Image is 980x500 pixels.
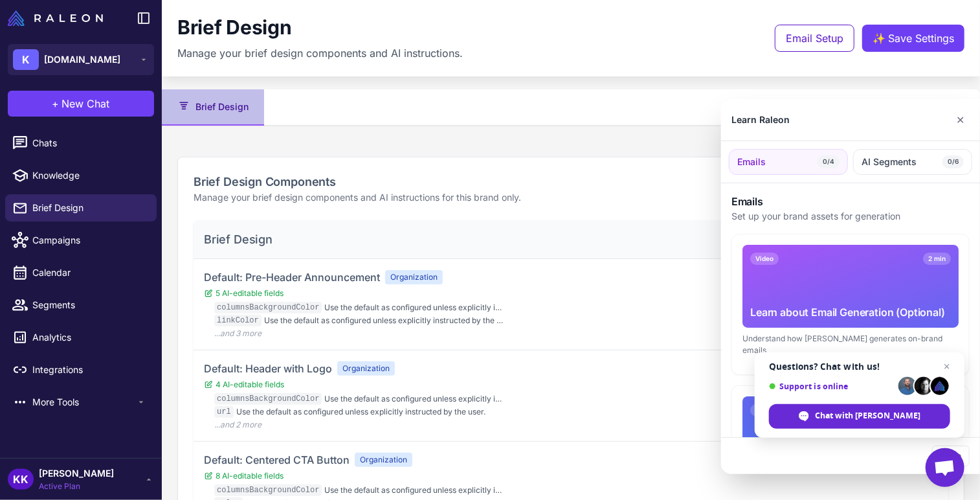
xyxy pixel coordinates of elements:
span: Video [750,253,779,265]
span: 0/6 [942,155,964,168]
span: Support is online [769,381,894,391]
div: Open chat [926,448,964,487]
span: Video [750,404,779,416]
span: Questions? Chat with us! [769,361,950,372]
div: Learn about Email Generation (Optional) [750,304,951,320]
div: Chat with Raleon [769,404,950,429]
h3: Emails [731,194,970,209]
span: AI Segments [862,155,917,169]
button: Close [932,446,970,466]
button: AI Segments0/6 [853,149,972,175]
div: Understand how [PERSON_NAME] generates on-brand emails [742,333,959,356]
span: Emails [737,155,766,169]
p: Set up your brand assets for generation [731,209,970,223]
span: Close chat [939,359,955,374]
span: 2 min [923,253,951,265]
button: Emails0/4 [729,149,848,175]
button: Close [951,107,970,133]
div: Learn Raleon [731,113,790,127]
span: Chat with [PERSON_NAME] [815,410,920,422]
span: 0/4 [818,155,840,168]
